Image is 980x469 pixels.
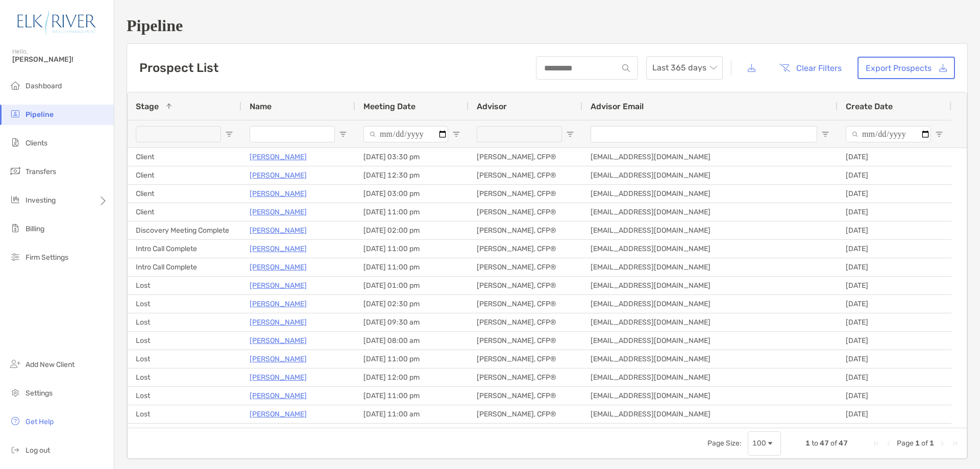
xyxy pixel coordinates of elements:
span: Stage [136,102,159,111]
div: [EMAIL_ADDRESS][DOMAIN_NAME] [582,332,838,350]
img: firm-settings icon [9,251,21,263]
div: Previous Page [885,439,893,448]
div: [EMAIL_ADDRESS][DOMAIN_NAME] [582,295,838,313]
div: Client [128,148,241,166]
div: [DATE] [838,313,951,331]
a: [PERSON_NAME] [250,389,307,402]
img: logout icon [9,443,21,456]
div: [PERSON_NAME], CFP® [469,350,582,368]
button: Open Filter Menu [225,130,233,138]
div: [DATE] 11:00 pm [355,350,469,368]
button: Open Filter Menu [935,130,943,138]
div: Lost [128,368,241,386]
span: to [812,439,818,448]
div: [PERSON_NAME], CFP® [469,258,582,276]
a: [PERSON_NAME] [250,242,307,255]
span: 1 [929,439,934,448]
img: settings icon [9,386,21,399]
div: [DATE] 01:00 pm [355,277,469,294]
span: 1 [805,439,810,448]
button: Open Filter Menu [452,130,460,138]
img: input icon [622,64,630,72]
img: dashboard icon [9,79,21,91]
button: Open Filter Menu [821,130,829,138]
div: Lost [128,405,241,423]
div: [DATE] [838,332,951,350]
img: get-help icon [9,415,21,427]
div: [EMAIL_ADDRESS][DOMAIN_NAME] [582,221,838,239]
div: [DATE] 12:00 pm [355,368,469,386]
div: [DATE] 02:30 pm [355,295,469,313]
div: Client [128,166,241,184]
div: Last Page [950,439,959,448]
div: [DATE] [838,277,951,294]
span: Advisor Email [591,102,644,111]
a: [PERSON_NAME] [250,206,307,218]
div: Lost [128,277,241,294]
div: [DATE] [838,258,951,276]
img: investing icon [9,193,21,206]
span: Get Help [26,417,54,426]
span: Investing [26,196,56,205]
div: [DATE] [838,424,951,441]
span: Create Date [846,102,893,111]
span: Log out [26,446,50,455]
a: [PERSON_NAME] [250,261,307,274]
div: [PERSON_NAME], CFP® [469,221,582,239]
p: [PERSON_NAME] [250,151,307,163]
div: [PERSON_NAME], CFP® [469,332,582,350]
span: Last 365 days [652,57,717,79]
div: [EMAIL_ADDRESS][DOMAIN_NAME] [582,148,838,166]
div: [EMAIL_ADDRESS][DOMAIN_NAME] [582,240,838,258]
span: Settings [26,389,53,398]
div: [PERSON_NAME], CFP® [469,368,582,386]
div: [EMAIL_ADDRESS][DOMAIN_NAME] [582,277,838,294]
div: [DATE] [838,166,951,184]
div: First Page [872,439,880,448]
img: pipeline icon [9,108,21,120]
span: Dashboard [26,82,62,90]
div: 100 [752,439,766,448]
div: [DATE] [838,295,951,313]
div: Lost [128,387,241,405]
div: [DATE] 08:00 am [355,332,469,350]
div: [PERSON_NAME], CFP® [469,166,582,184]
div: [DATE] [838,368,951,386]
a: [PERSON_NAME] [250,334,307,347]
button: Open Filter Menu [339,130,347,138]
a: [PERSON_NAME] [250,187,307,200]
img: clients icon [9,136,21,149]
div: [DATE] 11:00 pm [355,387,469,405]
div: [PERSON_NAME], CFP® [469,240,582,258]
div: [EMAIL_ADDRESS][DOMAIN_NAME] [582,368,838,386]
div: [DATE] 02:00 pm [355,221,469,239]
span: of [921,439,928,448]
div: [DATE] 12:30 pm [355,166,469,184]
a: [PERSON_NAME] [250,316,307,329]
span: Transfers [26,167,56,176]
button: Open Filter Menu [566,130,574,138]
div: [EMAIL_ADDRESS][DOMAIN_NAME] [582,185,838,203]
div: [PERSON_NAME], CFP® [469,185,582,203]
div: Lost [128,295,241,313]
img: billing icon [9,222,21,234]
div: Page Size [748,431,781,456]
a: [PERSON_NAME] [250,279,307,292]
a: [PERSON_NAME] [250,224,307,237]
p: [PERSON_NAME] [250,169,307,182]
div: [PERSON_NAME], CFP® [469,148,582,166]
button: Clear Filters [772,57,849,79]
div: Intro Call Complete [128,240,241,258]
a: [PERSON_NAME] [250,371,307,384]
div: [DATE] [838,350,951,368]
span: Page [897,439,914,448]
div: Client [128,185,241,203]
a: [PERSON_NAME] [250,408,307,421]
div: Lost [128,424,241,441]
span: Advisor [477,102,507,111]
